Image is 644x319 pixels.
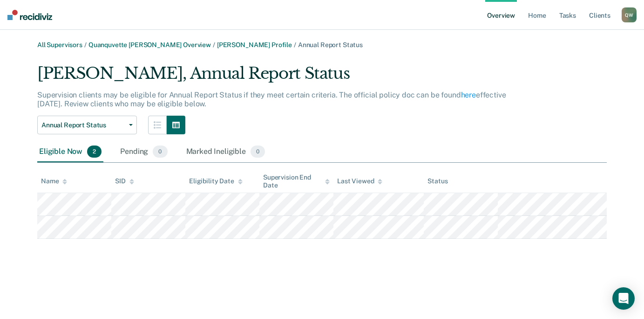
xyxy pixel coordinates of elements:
div: Open Intercom Messenger [612,287,635,310]
span: / [292,41,298,49]
a: Quanquvette [PERSON_NAME] Overview [88,41,211,49]
button: QW [622,7,637,22]
div: [PERSON_NAME], Annual Report Status [37,64,520,90]
div: Name [41,177,67,185]
a: All Supervisors [37,41,82,49]
div: Supervision End Date [263,173,330,189]
a: [PERSON_NAME] Profile [217,41,292,49]
div: Status [427,177,447,185]
button: Annual Report Status [37,116,137,134]
span: 0 [153,146,167,158]
span: / [82,41,88,49]
div: Last Viewed [337,177,382,185]
div: Eligibility Date [189,177,243,185]
span: 2 [87,146,102,158]
span: / [211,41,217,49]
p: Supervision clients may be eligible for Annual Report Status if they meet certain criteria. The o... [37,90,506,108]
div: Q W [622,7,637,22]
span: 0 [251,146,265,158]
div: SID [115,177,134,185]
a: here [461,90,476,99]
img: Recidiviz [7,10,52,20]
span: Annual Report Status [298,41,363,49]
div: Marked Ineligible0 [184,142,267,162]
span: Annual Report Status [41,121,125,129]
div: Pending0 [118,142,169,162]
div: Eligible Now2 [37,142,103,162]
